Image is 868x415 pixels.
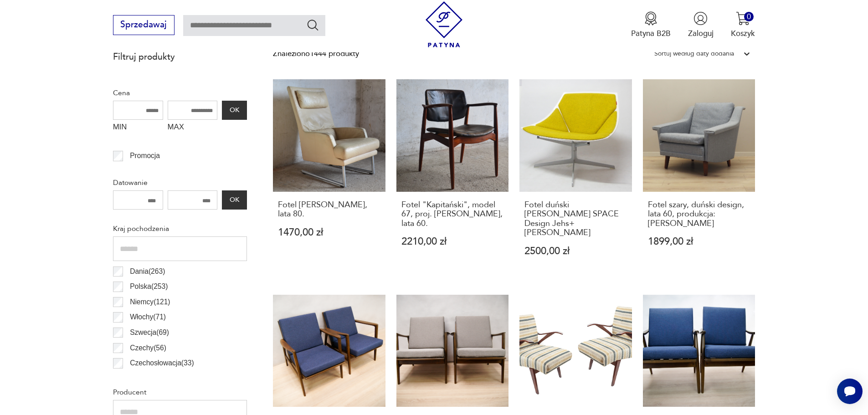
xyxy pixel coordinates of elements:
[693,11,708,26] img: Ikonka użytkownika
[401,237,504,246] p: 2210,00 zł
[688,11,714,39] button: Zaloguj
[396,79,509,277] a: Fotel "Kapitański", model 67, proj. E. Buch, lata 60.Fotel "Kapitański", model 67, proj. [PERSON_...
[113,87,247,99] p: Cena
[631,28,671,39] p: Patyna B2B
[731,11,755,39] button: 0Koszyk
[113,120,163,137] label: MIN
[222,101,247,120] button: OK
[278,200,380,219] h3: Fotel [PERSON_NAME], lata 80.
[168,120,218,137] label: MAX
[113,22,175,29] a: Sprzedawaj
[130,266,165,277] p: Dania ( 263 )
[631,11,671,39] a: Ikona medaluPatyna B2B
[688,28,714,39] p: Zaloguj
[273,48,359,60] div: Znaleziono 1444 produkty
[130,311,166,323] p: Włochy ( 71 )
[113,177,247,189] p: Datowanie
[648,237,750,246] p: 1899,00 zł
[736,11,750,26] img: Ikona koszyka
[524,200,627,238] h3: Fotel duński [PERSON_NAME] SPACE Design Jehs+[PERSON_NAME]
[130,150,160,162] p: Promocja
[130,296,170,308] p: Niemcy ( 121 )
[837,379,863,404] iframe: Smartsupp widget button
[130,327,169,338] p: Szwecja ( 69 )
[519,79,632,277] a: Fotel duński Fritz Hansen SPACE Design Jehs+LaubFotel duński [PERSON_NAME] SPACE Design Jehs+[PER...
[278,228,380,237] p: 1470,00 zł
[524,246,627,256] p: 2500,00 zł
[130,342,166,354] p: Czechy ( 56 )
[401,200,504,228] h3: Fotel "Kapitański", model 67, proj. [PERSON_NAME], lata 60.
[113,15,175,35] button: Sprzedawaj
[222,190,247,210] button: OK
[644,11,658,26] img: Ikona medalu
[648,200,750,228] h3: Fotel szary, duński design, lata 60, produkcja: [PERSON_NAME]
[273,79,385,277] a: Fotel Rolf Benz, lata 80.Fotel [PERSON_NAME], lata 80.1470,00 zł
[113,51,247,63] p: Filtruj produkty
[731,28,755,39] p: Koszyk
[113,386,247,398] p: Producent
[113,223,247,235] p: Kraj pochodzenia
[130,281,168,292] p: Polska ( 253 )
[643,79,755,277] a: Fotel szary, duński design, lata 60, produkcja: DaniaFotel szary, duński design, lata 60, produkc...
[631,11,671,39] button: Patyna B2B
[654,48,734,60] div: Sortuj według daty dodania
[130,357,194,369] p: Czechosłowacja ( 33 )
[744,12,754,21] div: 0
[130,373,173,384] p: Norwegia ( 26 )
[421,1,467,47] img: Patyna - sklep z meblami i dekoracjami vintage
[306,18,319,31] button: Szukaj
